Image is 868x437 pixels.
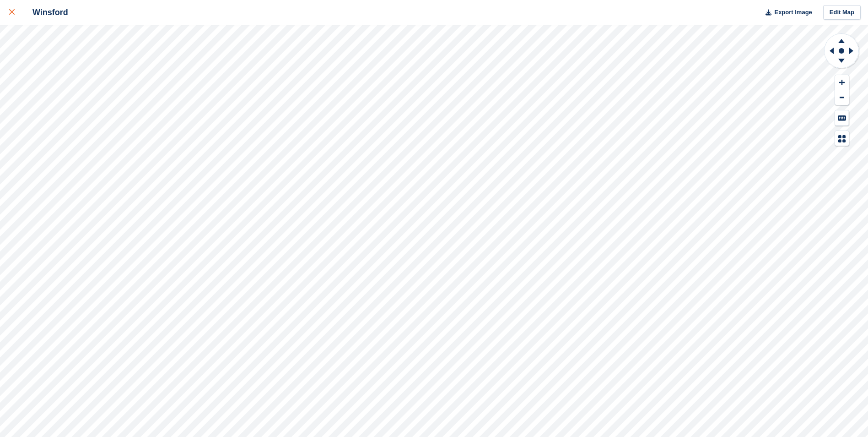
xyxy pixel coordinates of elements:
a: Edit Map [823,5,861,20]
button: Zoom In [835,75,849,90]
button: Zoom Out [835,90,849,105]
button: Map Legend [835,131,849,146]
button: Keyboard Shortcuts [835,110,849,126]
span: Export Image [774,8,812,17]
button: Export Image [760,5,812,20]
div: Winsford [24,7,68,18]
